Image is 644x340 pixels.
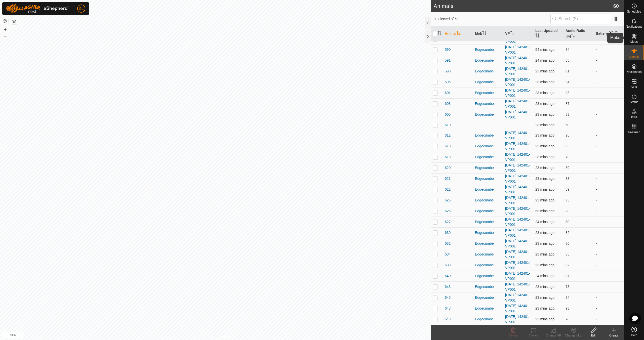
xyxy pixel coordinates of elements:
td: - [594,281,624,292]
span: Animals [629,55,639,58]
a: [DATE] 142401-VP001 [505,56,530,65]
a: [DATE] 142401-VP001 [505,88,530,98]
div: Edgecumbe [475,208,501,214]
button: – [2,33,8,39]
a: [DATE] 142401-VP001 [505,304,530,313]
span: 25 Aug 2025, 12:06 pm [535,58,554,62]
span: 25 Aug 2025, 12:07 pm [535,69,554,73]
th: VP [503,26,533,41]
td: - [594,44,624,55]
span: 593 [445,69,451,74]
span: 25 Aug 2025, 12:06 pm [535,252,554,256]
span: 25 Aug 2025, 12:07 pm [535,306,554,310]
span: 25 Aug 2025, 12:07 pm [535,166,554,170]
span: 25 Aug 2025, 12:07 pm [535,295,554,300]
div: Edgecumbe [475,47,501,52]
span: VPs [631,86,637,89]
span: 627 [445,219,451,225]
span: 612 [445,133,451,138]
span: 590 [445,47,451,52]
a: [DATE] 142401-VP001 [505,142,530,151]
a: [DATE] 142401-VP001 [505,67,530,76]
td: - [594,271,624,281]
div: Edgecumbe [475,198,501,203]
span: 89 [566,166,570,170]
span: 25 Aug 2025, 12:07 pm [535,263,554,267]
th: Animal [443,26,473,41]
span: 25 Aug 2025, 12:06 pm [535,112,554,116]
th: Battery [594,26,624,41]
p-sorticon: Activate to sort [482,31,486,35]
th: Last Updated [533,26,563,41]
td: - [594,55,624,66]
a: [DATE] 142401-VP001 [505,110,530,119]
span: 83 [566,144,570,148]
span: 618 [445,154,451,160]
span: 621 [445,176,451,181]
div: Change Mob [563,333,584,338]
div: Change VP [543,333,563,338]
a: [DATE] 142401-VP001 [505,77,530,87]
span: 83 [566,112,570,116]
span: 610 [445,122,451,128]
span: 601 [445,90,451,96]
a: [DATE] 142401-VP001 [505,315,530,324]
span: 603 [445,101,451,106]
span: 596 [445,79,451,85]
span: 25 Aug 2025, 12:07 pm [535,80,554,84]
div: Edgecumbe [475,273,501,279]
td: - [594,303,624,314]
td: - [594,173,624,184]
span: 87 [566,102,570,106]
div: Edgecumbe [475,176,501,181]
button: Map Layers [11,18,17,24]
a: Privacy Policy [195,333,214,338]
td: - [594,227,624,238]
div: Edgecumbe [475,306,501,311]
td: - [594,141,624,152]
span: 25 Aug 2025, 12:07 pm [535,241,554,245]
th: Audio Ratio (%) [563,26,594,41]
span: 25 Aug 2025, 12:07 pm [535,91,554,95]
div: Edgecumbe [475,219,501,225]
button: Reset Map [2,18,8,24]
a: [DATE] 142401-VP001 [505,271,530,281]
span: 80 [566,220,570,224]
span: 622 [445,187,451,192]
span: 88 [566,177,570,181]
div: Edgecumbe [475,79,501,85]
span: Notifications [626,25,642,28]
a: [DATE] 142401-VP001 [505,228,530,237]
a: [DATE] 142401-VP001 [505,152,530,162]
div: Edgecumbe [475,317,501,322]
span: 85 [566,58,570,62]
span: 25 Aug 2025, 12:07 pm [535,198,554,202]
td: - [594,77,624,88]
span: 620 [445,165,451,171]
span: 25 Aug 2025, 11:36 am [535,209,554,213]
div: - [475,122,501,128]
span: 84 [566,48,570,52]
span: 60 [613,2,619,10]
span: 25 Aug 2025, 12:07 pm [535,155,554,159]
span: GL [79,6,84,11]
span: 25 Aug 2025, 12:07 pm [535,285,554,289]
span: 25 Aug 2025, 12:07 pm [535,187,554,191]
span: 25 Aug 2025, 12:06 pm [535,144,554,148]
span: 87 [566,274,570,278]
span: 91 [566,69,570,73]
td: - [594,98,624,109]
a: [DATE] 142401-VP001 [505,261,530,270]
span: Heatmap [628,131,640,134]
span: 625 [445,198,451,203]
span: 89 [566,187,570,191]
span: 82 [566,231,570,235]
span: 60 [566,123,570,127]
td: - [594,162,624,173]
span: Infra [631,116,637,119]
span: 639 [445,263,451,268]
img: Gallagher Logo [6,4,69,13]
span: 25 Aug 2025, 12:06 pm [535,274,554,278]
span: 632 [445,241,451,246]
span: Delete [509,334,518,337]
